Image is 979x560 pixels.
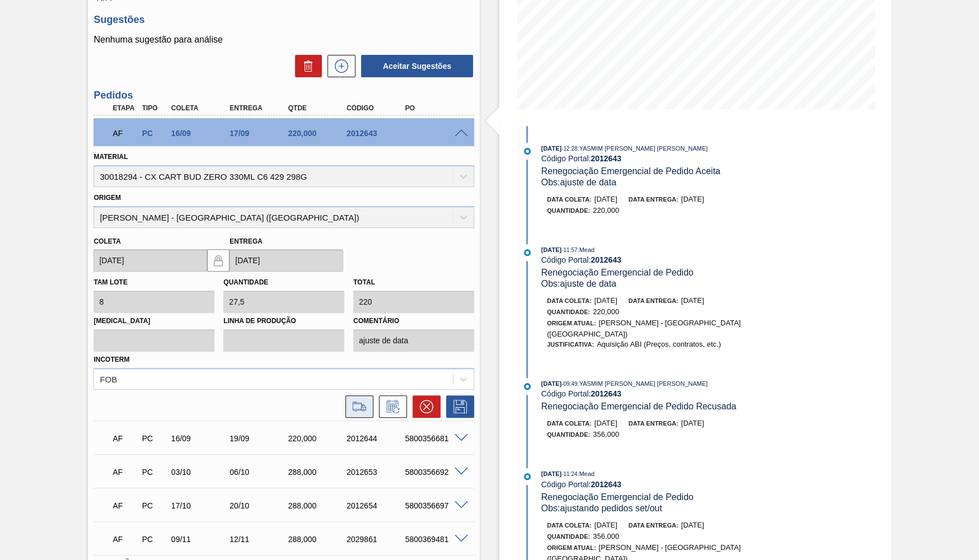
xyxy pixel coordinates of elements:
[541,503,662,513] span: Obs: ajustando pedidos set/out
[223,278,268,286] label: Quantidade
[629,196,678,203] span: Data entrega:
[541,389,807,398] div: Código Portal:
[524,383,531,390] img: atual
[577,145,708,152] span: : YASMIM [PERSON_NAME] [PERSON_NAME]
[541,492,694,502] span: Renegociação Emergencial de Pedido
[93,90,474,101] h3: Pedidos
[681,296,704,305] span: [DATE]
[110,121,139,146] div: Aguardando Faturamento
[227,434,292,443] div: 19/09/2025
[113,434,137,443] p: AF
[402,104,467,112] div: PO
[629,297,678,304] span: Data entrega:
[541,166,720,176] span: Renegociação Emergencial de Pedido Aceita
[547,431,590,438] span: Quantidade :
[547,297,592,304] span: Data coleta:
[402,468,467,477] div: 5800356692
[591,389,621,398] strong: 2012643
[547,319,741,338] span: [PERSON_NAME] - [GEOGRAPHIC_DATA] ([GEOGRAPHIC_DATA])
[285,501,350,510] div: 288,000
[597,340,721,348] span: Aquisição ABI (Preços, contratos, etc.)
[344,104,409,112] div: Código
[289,55,322,77] div: Excluir Sugestões
[113,468,137,477] p: AF
[361,55,473,77] button: Aceitar Sugestões
[168,104,233,112] div: Coleta
[577,246,594,253] span: : Mead
[402,434,467,443] div: 5800356681
[594,296,617,305] span: [DATE]
[594,195,617,203] span: [DATE]
[541,178,616,187] span: Obs: ajuste de data
[93,249,207,272] input: dd/mm/yyyy
[93,237,120,245] label: Coleta
[344,129,409,138] div: 2012643
[227,104,292,112] div: Entrega
[577,470,594,477] span: : Mead
[113,501,137,510] p: AF
[344,468,409,477] div: 2012653
[591,154,621,163] strong: 2012643
[402,535,467,544] div: 5800369481
[593,206,619,214] span: 220,000
[110,527,139,552] div: Aguardando Faturamento
[541,154,807,163] div: Código Portal:
[561,247,577,253] span: - 11:57
[285,535,350,544] div: 288,000
[285,468,350,477] div: 288,000
[681,419,704,427] span: [DATE]
[344,434,409,443] div: 2012644
[547,533,590,540] span: Quantidade :
[168,468,233,477] div: 03/10/2025
[593,430,619,438] span: 356,000
[93,313,214,329] label: [MEDICAL_DATA]
[629,420,678,427] span: Data entrega:
[577,380,708,387] span: : YASMIM [PERSON_NAME] [PERSON_NAME]
[139,104,169,112] div: Tipo
[100,374,117,384] div: FOB
[227,468,292,477] div: 06/10/2025
[110,104,139,112] div: Etapa
[541,470,561,477] span: [DATE]
[285,434,350,443] div: 220,000
[547,207,590,214] span: Quantidade :
[168,501,233,510] div: 17/10/2025
[223,313,344,329] label: Linha de Produção
[110,426,139,451] div: Aguardando Faturamento
[524,473,531,480] img: atual
[93,356,129,363] label: Incoterm
[110,493,139,518] div: Aguardando Faturamento
[561,471,577,477] span: - 11:24
[681,521,704,529] span: [DATE]
[629,522,678,529] span: Data entrega:
[113,129,137,138] p: AF
[139,434,169,443] div: Pedido de Compra
[524,249,531,256] img: atual
[593,307,619,316] span: 220,000
[285,129,350,138] div: 220,000
[541,246,561,253] span: [DATE]
[594,521,617,529] span: [DATE]
[93,153,128,161] label: Material
[547,196,592,203] span: Data coleta:
[541,279,616,288] span: Obs: ajuste de data
[547,309,590,315] span: Quantidade :
[541,380,561,387] span: [DATE]
[168,535,233,544] div: 09/11/2025
[212,254,225,267] img: locked
[373,395,407,418] div: Informar alteração no pedido
[681,195,704,203] span: [DATE]
[93,14,474,26] h3: Sugestões
[561,381,577,387] span: - 09:49
[353,278,375,286] label: Total
[93,35,474,45] p: Nenhuma sugestão para análise
[402,501,467,510] div: 5800356697
[139,468,169,477] div: Pedido de Compra
[227,501,292,510] div: 20/10/2025
[541,402,737,411] span: Renegociação Emergencial de Pedido Recusada
[591,480,621,489] strong: 2012643
[524,148,531,155] img: atual
[229,237,263,245] label: Entrega
[93,194,121,202] label: Origem
[139,501,169,510] div: Pedido de Compra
